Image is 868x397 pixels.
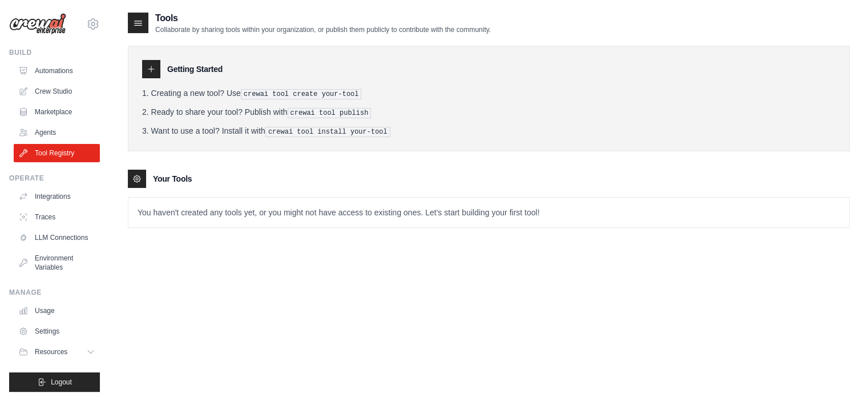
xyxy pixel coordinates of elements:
[14,228,100,247] a: LLM Connections
[14,322,100,340] a: Settings
[14,123,100,142] a: Agents
[142,125,835,137] li: Want to use a tool? Install it with
[9,372,100,392] button: Logout
[51,378,72,387] span: Logout
[14,82,100,101] a: Crew Studio
[128,198,849,227] p: You haven't created any tools yet, or you might not have access to existing ones. Let's start bui...
[142,106,835,118] li: Ready to share your tool? Publish with
[14,249,100,276] a: Environment Variables
[153,173,192,185] h3: Your Tools
[142,87,835,99] li: Creating a new tool? Use
[9,13,66,35] img: Logo
[14,208,100,226] a: Traces
[265,127,390,137] pre: crewai tool install your-tool
[288,108,372,118] pre: crewai tool publish
[14,343,100,361] button: Resources
[9,288,100,297] div: Manage
[14,187,100,206] a: Integrations
[14,144,100,162] a: Tool Registry
[35,347,67,356] span: Resources
[14,62,100,80] a: Automations
[14,302,100,320] a: Usage
[241,89,362,99] pre: crewai tool create your-tool
[14,103,100,121] a: Marketplace
[155,11,491,25] h2: Tools
[155,25,491,34] p: Collaborate by sharing tools within your organization, or publish them publicly to contribute wit...
[9,174,100,183] div: Operate
[167,63,223,75] h3: Getting Started
[9,48,100,57] div: Build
